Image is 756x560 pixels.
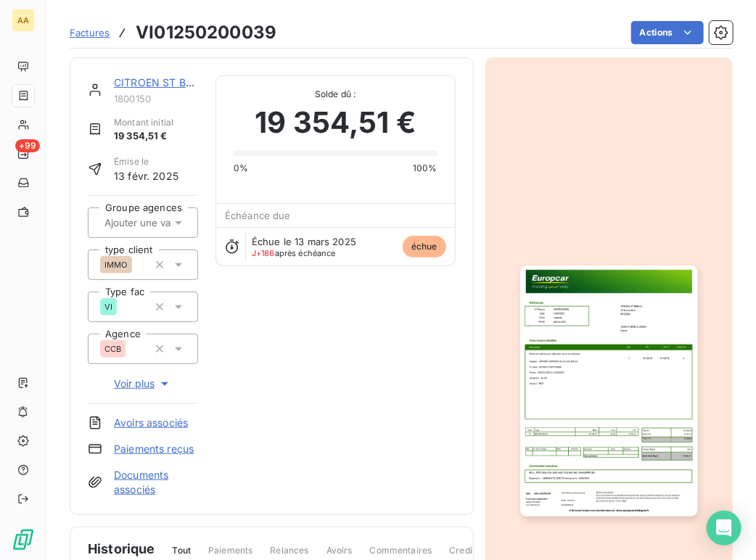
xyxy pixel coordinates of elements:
img: invoice_thumbnail [520,265,698,516]
span: +99 [15,139,40,152]
span: Échue le 13 mars 2025 [252,236,356,247]
span: 1800150 [114,93,198,104]
span: Solde dû : [234,88,437,101]
img: Logo LeanPay [12,528,35,551]
span: Émise le [114,155,178,168]
a: Documents associés [114,468,198,497]
input: Ajouter une valeur [103,216,249,229]
a: Factures [70,25,110,40]
a: CITROEN ST BRIEUC [114,76,216,88]
span: 19 354,51 € [255,101,416,144]
span: IMMO [104,260,128,269]
button: Voir plus [88,376,198,392]
span: après échéance [252,249,336,258]
span: J+186 [252,248,275,258]
span: échue [403,236,446,258]
div: Open Intercom Messenger [707,511,741,545]
span: 0% [234,162,248,175]
span: Voir plus [114,376,172,391]
span: CCB [104,345,121,353]
span: 100% [413,162,437,175]
button: Actions [631,21,704,44]
span: Échéance due [225,210,291,221]
span: Factures [70,27,110,38]
span: 19 354,51 € [114,129,173,144]
span: Historique [88,539,155,559]
a: Avoirs associés [114,416,188,430]
a: Paiements reçus [114,442,194,456]
h3: VI01250200039 [136,20,276,46]
div: AA [12,9,35,32]
span: VI [104,302,112,311]
span: Montant initial [114,116,173,129]
span: 13 févr. 2025 [114,168,178,184]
